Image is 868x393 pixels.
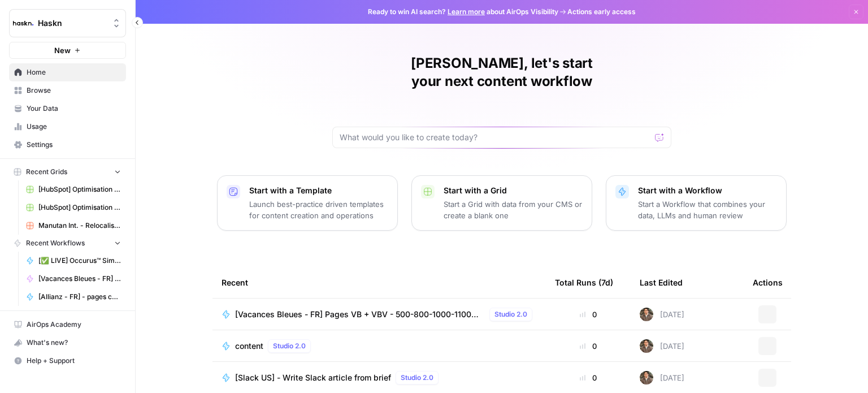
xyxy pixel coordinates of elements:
[640,308,684,321] div: [DATE]
[555,267,613,298] div: Total Runs (7d)
[555,340,622,352] div: 0
[9,334,126,352] button: What's new?
[640,308,653,321] img: dizo4u6k27cofk4obq9v5qvvdkyt
[638,185,777,196] p: Start with a Workflow
[555,309,622,320] div: 0
[9,9,126,37] button: Workspace: Haskn
[444,198,583,221] p: Start a Grid with data from your CMS or create a blank one
[606,175,787,231] button: Start with a WorkflowStart a Workflow that combines your data, LLMs and human review
[640,371,653,385] img: dizo4u6k27cofk4obq9v5qvvdkyt
[340,132,650,143] input: What would you like to create today?
[27,122,121,132] span: Usage
[640,339,653,353] img: dizo4u6k27cofk4obq9v5qvvdkyt
[249,185,388,196] p: Start with a Template
[38,256,121,266] span: [✅ LIVE] Occurus™ Similarity Auto-Clustering
[222,371,537,385] a: [Slack US] - Write Slack article from briefStudio 2.0
[38,274,121,284] span: [Vacances Bleues - FR] Pages refonte sites hôtels - [GEOGRAPHIC_DATA]
[401,373,433,383] span: Studio 2.0
[27,356,121,366] span: Help + Support
[332,54,671,90] h1: [PERSON_NAME], let's start your next content workflow
[494,309,527,319] span: Studio 2.0
[368,7,558,17] span: Ready to win AI search? about AirOps Visibility
[26,167,67,177] span: Recent Grids
[21,198,126,217] a: [HubSpot] Optimisation - Articles de blog + outils
[54,45,71,56] span: New
[638,198,777,221] p: Start a Workflow that combines your data, LLMs and human review
[9,100,126,118] a: Your Data
[9,42,126,59] button: New
[753,267,783,298] div: Actions
[9,316,126,334] a: AirOps Academy
[10,334,125,351] div: What's new?
[38,184,121,195] span: [HubSpot] Optimisation - Articles de blog
[21,252,126,270] a: [✅ LIVE] Occurus™ Similarity Auto-Clustering
[448,7,485,16] a: Learn more
[235,309,485,320] span: [Vacances Bleues - FR] Pages VB + VBV - 500-800-1000-1100 mots (créa)
[640,339,684,353] div: [DATE]
[444,185,583,196] p: Start with a Grid
[217,175,398,231] button: Start with a TemplateLaunch best-practice driven templates for content creation and operations
[38,292,121,302] span: [Allianz - FR] - pages conseil assurance vie 🪦 + FAQ
[38,221,121,231] span: Manutan Int. - Relocalisation kit SEO Grid
[27,319,121,330] span: AirOps Academy
[273,341,306,351] span: Studio 2.0
[9,163,126,180] button: Recent Grids
[9,63,126,81] a: Home
[9,136,126,154] a: Settings
[567,7,636,17] span: Actions early access
[27,140,121,150] span: Settings
[9,235,126,252] button: Recent Workflows
[21,288,126,306] a: [Allianz - FR] - pages conseil assurance vie 🪦 + FAQ
[222,267,537,298] div: Recent
[9,118,126,136] a: Usage
[411,175,592,231] button: Start with a GridStart a Grid with data from your CMS or create a blank one
[235,372,391,383] span: [Slack US] - Write Slack article from brief
[235,340,263,352] span: content
[249,198,388,221] p: Launch best-practice driven templates for content creation and operations
[222,308,537,321] a: [Vacances Bleues - FR] Pages VB + VBV - 500-800-1000-1100 mots (créa)Studio 2.0
[9,81,126,100] a: Browse
[13,13,33,33] img: Haskn Logo
[38,18,106,29] span: Haskn
[21,270,126,288] a: [Vacances Bleues - FR] Pages refonte sites hôtels - [GEOGRAPHIC_DATA]
[26,238,85,248] span: Recent Workflows
[21,180,126,198] a: [HubSpot] Optimisation - Articles de blog
[640,267,683,298] div: Last Edited
[38,202,121,213] span: [HubSpot] Optimisation - Articles de blog + outils
[27,67,121,77] span: Home
[222,339,537,353] a: contentStudio 2.0
[555,372,622,383] div: 0
[27,103,121,114] span: Your Data
[21,217,126,235] a: Manutan Int. - Relocalisation kit SEO Grid
[640,371,684,385] div: [DATE]
[27,85,121,96] span: Browse
[9,352,126,370] button: Help + Support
